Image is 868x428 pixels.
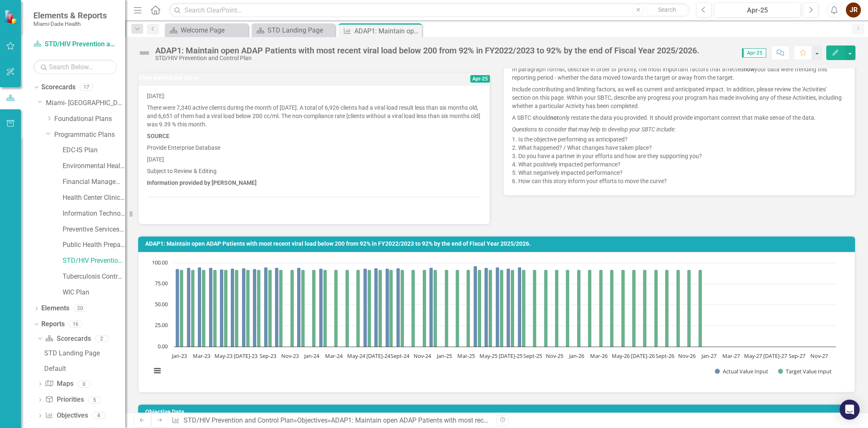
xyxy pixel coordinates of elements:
[518,152,846,160] li: Do you have a partner in your efforts and how are they supporting you?
[479,352,497,360] text: May-25
[699,270,702,347] path: Dec-26, 92. Target Value Input.
[632,270,636,347] path: Jun-26, 92. Target Value Input.
[391,352,410,360] text: Sept-24
[193,352,210,360] text: Mar-23
[715,368,768,375] button: Show Actual Value Input
[763,352,787,360] text: [DATE]-27
[319,269,323,347] path: Feb-24, 93.35. Actual Value Input.
[264,267,268,347] path: Sep-23, 94.6. Actual Value Input.
[155,279,168,287] text: 75.00
[347,352,366,360] text: May-24
[555,270,559,347] path: Nov-25, 92. Target Value Input.
[676,270,680,347] path: Oct-26, 92. Target Value Input.
[544,270,548,347] path: Oct-25, 92. Target Value Input.
[518,177,846,185] li: How can this story inform your efforts to move the curve?
[588,270,592,347] path: Feb-26, 92. Target Value Input.
[786,368,832,375] text: Target Value Input
[840,400,860,420] div: Open Intercom Messenger
[181,25,246,35] div: Welcome Page
[457,352,475,360] text: Mar-25
[281,352,299,360] text: Nov-23
[63,146,125,155] a: EDC-IS Plan
[414,352,431,360] text: Nov-24
[246,270,250,347] path: Jul-23, 92. Target Value Input.
[789,352,805,360] text: Sep-27
[63,288,125,297] a: WIC Plan
[147,154,481,165] p: [DATE]
[590,352,608,360] text: Mar-26
[658,6,676,13] span: Search
[63,177,125,187] a: Financial Management Plan
[744,352,762,360] text: May-27
[147,142,481,154] p: Provide Enterprise Database
[158,342,168,350] text: 0.00
[275,268,279,347] path: Oct-23, 94.1. Actual Value Input.
[523,352,542,360] text: Sept-25
[714,3,801,18] button: Apr-25
[467,270,470,347] path: Mar-25, 92. Target Value Input.
[267,25,333,35] div: STD Landing Page
[568,352,584,360] text: Jan-26
[742,48,766,58] span: Apr-25
[577,270,581,347] path: Jan-26, 92. Target Value Input.
[169,3,690,18] input: Search ClearPoint...
[423,270,426,347] path: Nov-24, 92. Target Value Input.
[533,270,537,347] path: Sept-25, 92. Target Value Input.
[656,352,674,360] text: Sept-26
[374,268,378,347] path: Jul-24, 93.6. Actual Value Input.
[445,270,449,347] path: Jan-25, 92. Target Value Input.
[44,350,125,357] div: STD Landing Page
[434,270,437,347] path: Dec-24, 92. Target Value Input.
[44,365,125,373] div: Default
[213,270,217,347] path: Apr-23, 92. Target Value Input.
[147,92,481,102] p: [DATE]:
[612,352,630,360] text: May-26
[220,269,224,347] path: May-23, 92.1. Actual Value Input.
[155,46,699,55] div: ADAP1: Maintain open ADAP Patients with most recent viral load below 200 from 92% in FY2022/2023 ...
[323,270,327,347] path: Feb-24, 92. Target Value Input.
[41,83,76,92] a: Scorecards
[512,83,846,112] p: Include contributing and limiting factors, as well as current and anticipated impact. In addition...
[566,270,570,347] path: Dec-25, 92. Target Value Input.
[366,352,391,360] text: [DATE]-24
[518,267,522,347] path: Aug-25, 94.83. Actual Value Input.
[176,269,179,347] path: Jan-23, 93.03. Actual Value Input.
[78,380,91,388] div: 0
[41,320,65,329] a: Reports
[4,9,19,24] img: ClearPoint Strategy
[331,416,765,424] div: ADAP1: Maintain open ADAP Patients with most recent viral load below 200 from 92% in FY2022/2023 ...
[63,256,125,266] a: STD/HIV Prevention and Control Plan
[145,241,851,247] h3: ADAP1: Maintain open ADAP Patients with most recent viral load below 200 from 92% in FY2022/2023 ...
[518,144,846,152] li: What happened? / What changes have taken place?
[511,270,515,347] path: Jul-25, 92. Target Value Input.
[42,346,125,360] a: STD Landing Page
[378,270,382,347] path: Jul-24, 92. Target Value Input.
[155,300,168,308] text: 50.00
[389,270,393,347] path: Aug-24, 92. Target Value Input.
[88,396,101,403] div: 5
[147,133,169,139] strong: SOURCE
[187,268,191,347] path: Feb-23, 94.26. Actual Value Input.
[191,270,195,347] path: Feb-23, 92. Target Value Input.
[507,269,510,347] path: Jul-25, 93.51. Actual Value Input.
[646,4,688,16] button: Search
[429,268,433,347] path: Dec-24, 94.1. Actual Value Input.
[346,270,349,347] path: Apr-24, 92. Target Value Input.
[167,25,246,35] a: Welcome Page
[46,98,125,108] a: Miami- [GEOGRAPHIC_DATA]
[522,270,526,347] path: Aug-25, 92. Target Value Input.
[242,268,246,347] path: Jul-23, 93.8. Actual Value Input.
[45,411,88,420] a: Objectives
[722,352,740,360] text: Mar-27
[846,3,861,18] button: JR
[550,114,559,121] strong: not
[643,270,647,347] path: Jul-26, 92. Target Value Input.
[301,270,305,347] path: Dec-23, 92. Target Value Input.
[599,270,603,347] path: Mar-26, 92. Target Value Input.
[312,270,316,347] path: Jan-24, 92. Target Value Input.
[63,161,125,171] a: Environmental Health Plan
[512,63,846,83] p: In paragraph format, describe in order of priority, the most important factors that affected your...
[518,135,846,144] li: Is the objective performing as anticipated?
[257,270,261,347] path: Aug-23, 92. Target Value Input.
